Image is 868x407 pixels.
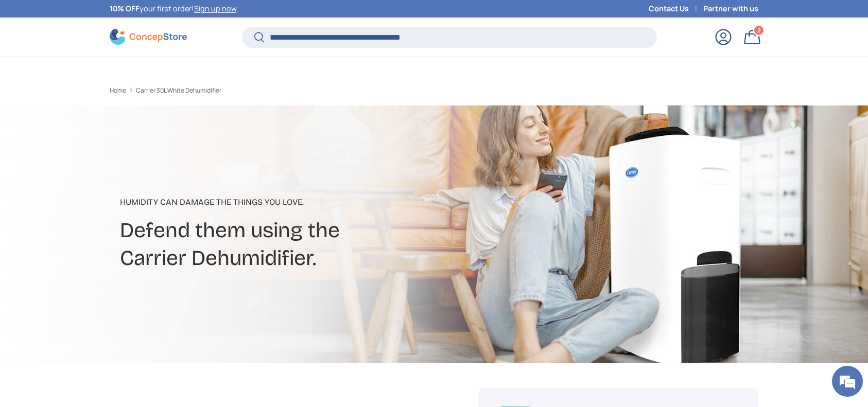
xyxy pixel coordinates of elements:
[136,87,221,94] a: Carrier 30L White Dehumidifier
[757,26,761,34] span: 2
[110,3,238,14] p: your first order! .
[110,87,126,94] a: Home
[703,3,758,14] a: Partner with us
[110,86,454,95] nav: Breadcrumbs
[110,29,187,45] img: ConcepStore
[110,4,140,13] strong: 10% OFF
[120,217,515,272] h2: Defend them using the Carrier Dehumidifier.
[120,196,515,208] p: Humidity can damage the things you love.
[194,4,236,13] a: Sign up now
[649,3,703,14] a: Contact Us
